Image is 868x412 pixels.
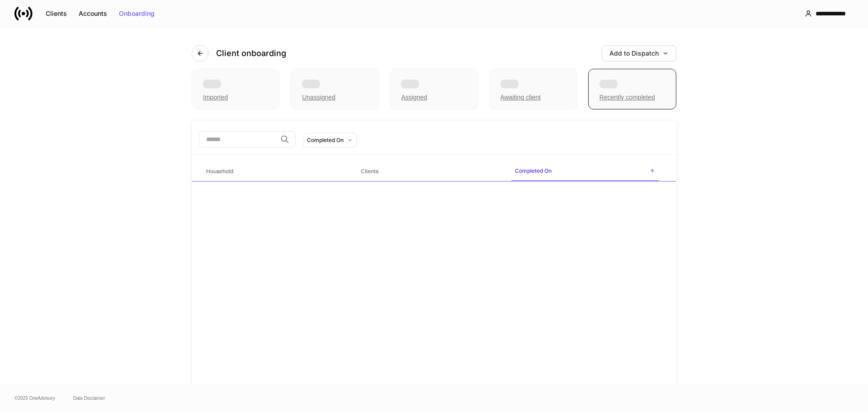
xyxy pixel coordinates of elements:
h6: Clients [361,167,378,175]
div: Imported [203,93,228,102]
span: Household [203,162,350,181]
button: Completed On [303,133,357,147]
div: Imported [192,69,280,109]
button: Clients [40,6,73,21]
button: Accounts [73,6,113,21]
div: Assigned [401,93,427,102]
div: Awaiting client [500,93,541,102]
div: Completed On [307,136,344,144]
span: Completed On [511,162,659,181]
div: Onboarding [119,10,155,17]
h6: Household [206,167,233,175]
div: Clients [46,10,67,17]
h4: Client onboarding [216,48,286,59]
div: Accounts [79,10,107,17]
span: Clients [357,162,505,181]
button: Add to Dispatch [602,45,676,62]
button: Onboarding [113,6,160,21]
div: Recently completed [599,93,655,102]
span: © 2025 OneAdvisory [14,395,55,402]
div: Assigned [390,69,478,109]
div: Add to Dispatch [609,50,669,57]
div: Awaiting client [489,69,577,109]
div: Unassigned [302,93,335,102]
div: Unassigned [291,69,379,109]
h6: Completed On [515,166,552,175]
a: Data Disclaimer [73,395,105,402]
div: Recently completed [588,69,676,109]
